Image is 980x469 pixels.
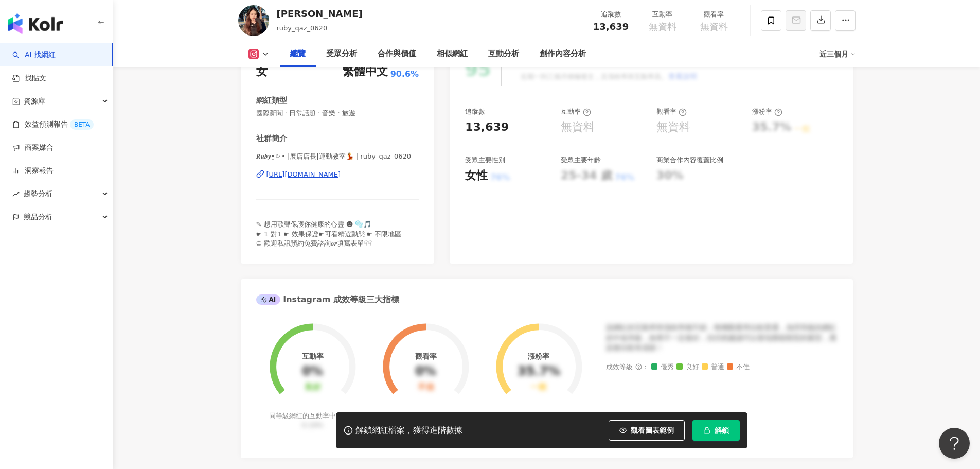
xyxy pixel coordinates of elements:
[256,95,287,106] div: 網紅類型
[592,9,631,20] div: 追蹤數
[378,48,416,60] div: 合作與價值
[418,383,434,392] div: 不佳
[465,168,488,184] div: 女性
[256,294,399,305] div: Instagram 成效等級三大指標
[518,364,560,379] div: 35.7%
[593,21,629,32] span: 13,639
[8,13,63,34] img: logo
[12,119,94,130] a: 效益預測報告BETA
[702,363,724,371] span: 普通
[415,352,437,360] div: 觀看率
[381,411,471,430] div: 同等級網紅的觀看率中位數為
[465,119,509,135] div: 13,639
[530,383,547,392] div: 一般
[752,107,782,116] div: 漲粉率
[437,48,468,60] div: 相似網紅
[256,220,402,247] span: ✎ 想用歌聲保護你健康的心靈 ☻ 🫧🎵 ☛ 1 對1 ☛ 效果保證☛可看精選動態 ☛ 不限地區 ♔ 歡迎私訊預約免費諮詢𝒐𝒓填寫表單☟☟
[326,48,357,60] div: 受眾分析
[415,364,436,379] div: 0%
[561,155,601,165] div: 受眾主要年齡
[390,68,419,80] span: 90.6%
[528,352,549,360] div: 漲粉率
[606,363,838,371] div: 成效等級 ：
[631,426,674,435] span: 觀看圖表範例
[12,166,54,176] a: 洞察報告
[465,155,505,165] div: 受眾主要性別
[12,73,46,83] a: 找貼文
[643,9,682,20] div: 互動率
[715,426,729,435] span: 解鎖
[488,48,519,60] div: 互動分析
[238,5,269,36] img: KOL Avatar
[727,363,750,371] span: 不佳
[256,294,281,305] div: AI
[649,22,676,32] span: 無資料
[819,46,856,62] div: 近三個月
[656,107,687,116] div: 觀看率
[700,22,728,32] span: 無資料
[606,323,838,353] div: 該網紅的互動率和漲粉率都不錯，唯獨觀看率比較普通，為同等級的網紅的中低等級，效果不一定會好，但仍然建議可以發包開箱類型的案型，應該會比較有成效！
[305,383,321,392] div: 良好
[256,109,419,118] span: 國際新聞 · 日常話題 · 音樂 · 旅遊
[256,133,287,144] div: 社群簡介
[12,50,56,60] a: searchAI 找網紅
[277,24,328,32] span: ruby_qaz_0620
[12,143,54,153] a: 商案媒合
[24,205,52,229] span: 競品分析
[302,364,323,379] div: 0%
[465,107,485,116] div: 追蹤數
[694,9,734,20] div: 觀看率
[656,119,690,135] div: 無資料
[561,119,595,135] div: 無資料
[355,425,462,436] div: 解鎖網紅檔案，獲得進階數據
[540,48,586,60] div: 創作內容分析
[256,170,419,179] a: [URL][DOMAIN_NAME]
[494,411,584,430] div: 同等級網紅的漲粉率中位數為
[656,155,723,165] div: 商業合作內容覆蓋比例
[268,411,358,430] div: 同等級網紅的互動率中位數為
[12,190,20,198] span: rise
[266,170,341,179] div: [URL][DOMAIN_NAME]
[24,182,52,205] span: 趨勢分析
[561,107,591,116] div: 互動率
[343,64,388,80] div: 繁體中文
[290,48,306,60] div: 總覽
[651,363,674,371] span: 優秀
[256,64,268,80] div: 女
[277,7,363,20] div: [PERSON_NAME]
[24,90,45,113] span: 資源庫
[692,420,740,441] button: 解鎖
[676,363,699,371] span: 良好
[302,352,324,360] div: 互動率
[609,420,685,441] button: 觀看圖表範例
[256,152,419,161] span: 𝑹𝒖𝒃𝒚•͈౿•͈ |展店店長|運動教室💃 | ruby_qaz_0620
